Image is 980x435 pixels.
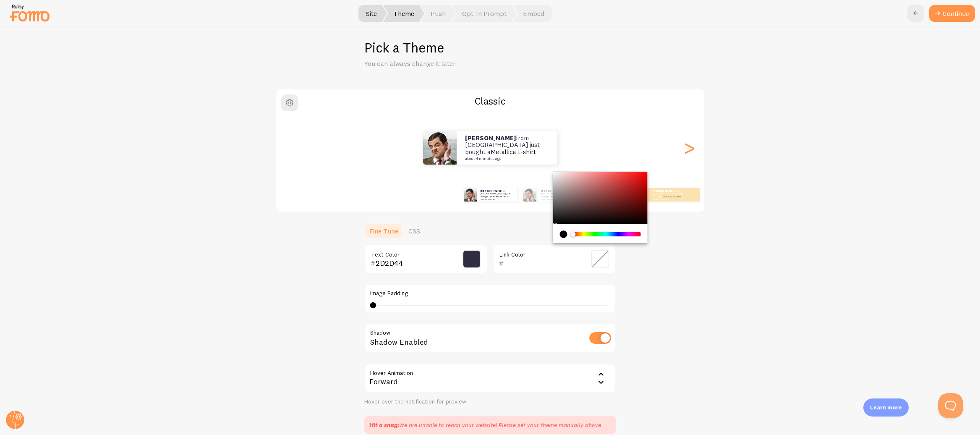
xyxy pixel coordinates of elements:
[541,198,576,200] small: about 4 minutes ago
[369,421,399,429] strong: Hit a snag:
[464,188,477,202] img: Fomo
[369,421,601,429] div: We are unable to reach your website! Please set your theme manually above
[481,198,513,200] small: about 4 minutes ago
[551,195,570,198] a: Metallica t-shirt
[465,157,546,161] small: about 4 minutes ago
[481,189,501,193] strong: [PERSON_NAME]
[541,189,562,193] strong: [PERSON_NAME]
[370,290,610,297] label: Image Padding
[870,404,902,411] p: Learn more
[653,189,673,193] strong: [PERSON_NAME]
[403,223,425,239] a: CSS
[491,148,536,156] a: Metallica t-shirt
[423,131,457,165] img: Fomo
[9,2,51,24] img: fomo-relay-logo-orange.svg
[481,189,514,200] p: from [GEOGRAPHIC_DATA] just bought a
[653,198,686,200] small: about 4 minutes ago
[364,223,403,239] a: Fine Tune
[491,195,509,198] a: Metallica t-shirt
[276,94,704,107] h2: Classic
[684,118,694,178] div: Next slide
[465,134,516,142] strong: [PERSON_NAME]
[364,59,566,68] p: You can always change it later
[653,189,687,200] p: from [GEOGRAPHIC_DATA] just bought a
[465,135,549,161] p: from [GEOGRAPHIC_DATA] just bought a
[541,189,577,200] p: from [GEOGRAPHIC_DATA] just bought a
[364,398,616,406] div: Hover over the notification for preview
[863,398,909,417] div: Learn more
[364,323,616,354] div: Shadow Enabled
[523,188,536,202] img: Fomo
[364,364,616,393] div: Forward
[364,39,616,56] h1: Pick a Theme
[553,172,648,243] div: Chrome color picker
[938,393,963,418] iframe: Help Scout Beacon - Open
[663,195,681,198] a: Metallica t-shirt
[560,231,567,238] div: current color is #000000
